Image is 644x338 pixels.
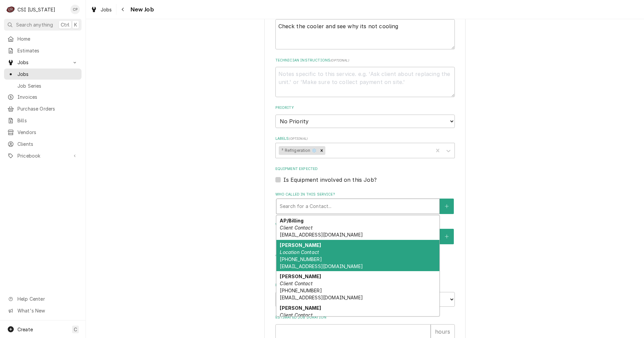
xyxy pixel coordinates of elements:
[61,21,69,28] span: Ctrl
[17,35,78,42] span: Home
[17,295,77,302] span: Help Center
[275,136,455,158] div: Labels
[275,19,455,49] textarea: Check the cooler and see why its not cooling
[275,192,455,197] label: Who called in this service?
[280,249,319,255] em: Location Contact
[4,33,82,44] a: Home
[440,229,454,244] button: Create New Contact
[17,47,78,54] span: Estimates
[128,5,154,14] span: New Job
[275,166,455,172] label: Equipment Expected
[275,283,455,288] label: Estimated Arrival Time
[4,115,82,126] a: Bills
[17,105,78,112] span: Purchase Orders
[275,58,455,63] label: Technician Instructions
[101,6,112,13] span: Jobs
[275,283,455,306] div: Estimated Arrival Time
[280,242,321,248] strong: [PERSON_NAME]
[17,71,78,78] span: Jobs
[6,5,15,14] div: CSI Kentucky's Avatar
[17,6,55,13] div: CSI [US_STATE]
[280,281,312,286] em: Client Contact
[275,192,455,214] div: Who called in this service?
[440,199,454,214] button: Create New Contact
[318,146,325,155] div: Remove ² Refrigeration ❄️
[88,4,115,15] a: Jobs
[445,204,449,209] svg: Create New Contact
[4,150,82,161] a: Go to Pricebook
[279,146,318,155] div: ² Refrigeration ❄️
[4,57,82,68] a: Go to Jobs
[70,5,80,14] div: CP
[275,222,455,227] label: Who should the tech(s) ask for?
[118,4,128,15] button: Navigate back
[17,152,68,159] span: Pricebook
[275,136,455,141] label: Labels
[4,138,82,150] a: Clients
[280,288,363,300] span: [PHONE_NUMBER] [EMAIL_ADDRESS][DOMAIN_NAME]
[74,326,77,333] span: C
[17,93,78,100] span: Invoices
[17,140,78,147] span: Clients
[4,305,82,316] a: Go to What's New
[74,21,77,28] span: K
[17,129,78,136] span: Vendors
[275,58,455,97] div: Technician Instructions
[275,315,455,320] label: Estimated Job Duration
[283,176,377,184] label: Is Equipment involved on this Job?
[275,252,455,274] div: Attachments
[4,103,82,114] a: Purchase Orders
[289,137,308,140] span: ( optional )
[16,21,53,28] span: Search anything
[4,91,82,102] a: Invoices
[17,59,68,66] span: Jobs
[280,232,363,238] span: [EMAIL_ADDRESS][DOMAIN_NAME]
[4,69,82,80] a: Jobs
[17,327,33,332] span: Create
[280,312,312,318] em: Client Contact
[275,292,363,307] input: Date
[275,105,455,111] label: Priority
[275,105,455,128] div: Priority
[275,10,455,49] div: Reason For Call
[4,19,82,31] button: Search anythingCtrlK
[17,307,77,314] span: What's New
[17,117,78,124] span: Bills
[275,166,455,183] div: Equipment Expected
[4,293,82,304] a: Go to Help Center
[280,218,304,223] strong: AP/Billing
[280,256,363,269] span: [PHONE_NUMBER] [EMAIL_ADDRESS][DOMAIN_NAME]
[4,80,82,91] a: Job Series
[6,5,15,14] div: C
[4,127,82,138] a: Vendors
[275,222,455,244] div: Who should the tech(s) ask for?
[280,273,321,279] strong: [PERSON_NAME]
[330,58,349,62] span: ( optional )
[70,5,80,14] div: Craig Pierce's Avatar
[4,45,82,56] a: Estimates
[275,252,455,258] label: Attachments
[445,234,449,239] svg: Create New Contact
[280,225,312,230] em: Client Contact
[280,305,321,311] strong: [PERSON_NAME]
[17,82,78,89] span: Job Series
